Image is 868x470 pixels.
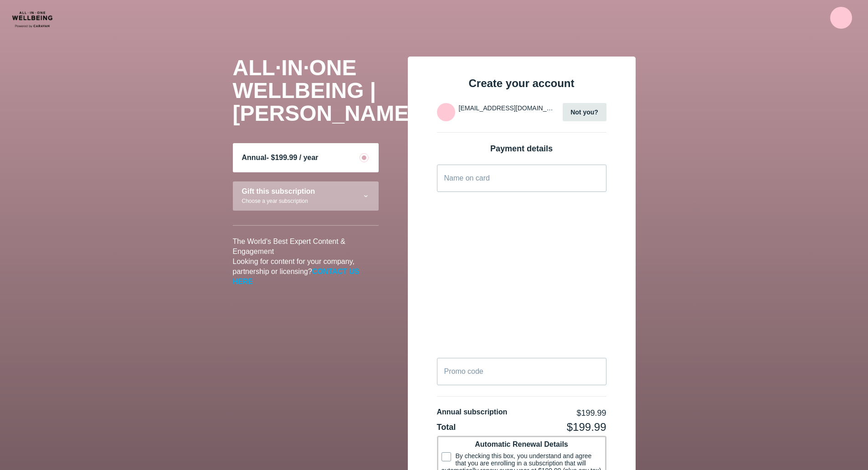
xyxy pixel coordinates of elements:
div: Create your account [437,78,606,88]
img: 9155fbd50dbc9f2310806143bdff77be.png [437,103,455,121]
div: $199.99 [576,408,606,418]
p: The World's Best Expert Content & Engagement Looking for content for your company, partnership or... [233,237,379,287]
span: ALL·IN·ONE WELLBEING | [PERSON_NAME] [233,56,416,125]
img: CARAVAN [9,10,75,29]
div: Payment details [437,144,606,154]
span: Automatic Renewal Details [475,440,568,448]
div: Annual- $199.99 / year [233,143,379,172]
iframe: Secure payment input frame [435,194,608,356]
div: Choose a year subscription [242,197,315,205]
span: Not you? [570,108,598,116]
span: - $199.99 / year [267,154,318,161]
a: CONTACT US HERE [233,268,360,285]
span: Total [437,423,456,432]
img: 9155fbd50dbc9f2310806143bdff77be.png [830,7,852,29]
li: [EMAIL_ADDRESS][DOMAIN_NAME] [459,103,554,113]
div: $199.99 [567,422,606,432]
div: Gift this subscriptionChoose a year subscription [233,181,379,211]
span: Annual [242,154,267,161]
button: Not you? [563,103,606,121]
span: Annual subscription [437,408,508,416]
div: Gift this subscription [242,187,315,196]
